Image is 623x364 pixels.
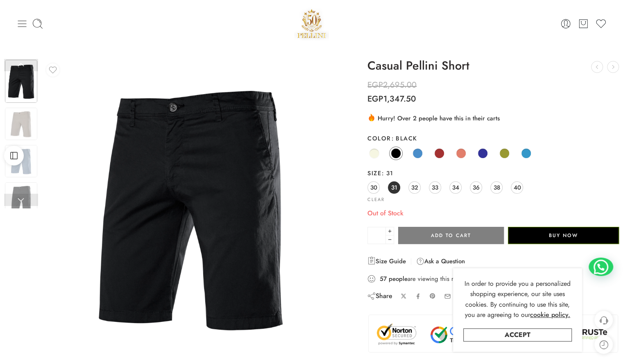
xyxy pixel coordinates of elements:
span: 40 [513,182,521,193]
a: Accept [463,328,572,341]
span: EGP [367,93,383,105]
a: 32 [408,181,421,194]
span: EGP [367,79,383,91]
span: 31 [381,169,393,177]
a: 33 [429,181,441,194]
span: 31 [391,182,397,193]
a: Ask a Question [416,256,465,266]
img: Pellini [294,6,329,41]
p: Out of Stock [367,208,619,219]
div: Share [367,292,392,301]
img: f0cad52e7c17485db1d59a9eb4b033f2-Original-1.jpg [5,182,37,215]
bdi: 1,347.50 [367,93,416,105]
a: Pellini - [294,6,329,41]
a: f0cad52e7c17485db1d59a9eb4b033f2-Original-1.jpg [42,59,339,356]
label: Color [367,134,619,142]
a: Cart [578,18,589,29]
button: Buy Now [508,227,619,244]
a: Pin on Pinterest [429,293,436,299]
input: Product quantity [367,227,386,244]
a: Email to your friends [444,293,451,300]
strong: 57 [380,275,387,283]
img: f0cad52e7c17485db1d59a9eb4b033f2-Original-1.jpg [5,108,37,140]
a: Wishlist [595,18,607,29]
strong: people [389,275,408,283]
div: Hurry! Over 2 people have this in their carts [367,113,619,123]
a: Share on Facebook [415,293,421,299]
a: 38 [490,181,503,194]
label: Size [367,169,619,177]
a: 40 [511,181,523,194]
h1: Casual Pellini Short [367,59,619,72]
a: 31 [388,181,400,194]
a: Share on X [401,293,407,299]
img: 18e92bba79cb496cb17433bc0c7a63cc-Original-1.jpg [42,59,339,356]
span: 33 [432,182,438,193]
a: Login / Register [560,18,571,29]
span: 38 [493,182,500,193]
span: Black [391,134,417,142]
button: Add to cart [398,227,504,244]
legend: Guaranteed Safe Checkout [453,310,534,319]
span: 34 [452,182,459,193]
span: 30 [370,182,377,193]
img: f0cad52e7c17485db1d59a9eb4b033f2-Original-1.jpg [5,145,37,177]
bdi: 2,695.00 [367,79,417,91]
a: 36 [470,181,482,194]
span: 36 [473,182,480,193]
a: 34 [449,181,462,194]
a: cookie policy. [530,310,570,320]
a: Clear options [367,197,385,202]
img: Trust [375,323,612,346]
span: 32 [411,182,418,193]
span: In order to provide you a personalized shopping experience, our site uses cookies. By continuing ... [464,279,571,320]
div: are viewing this right now [367,274,619,283]
img: f0cad52e7c17485db1d59a9eb4b033f2-Original-1.jpg [5,60,37,103]
a: Size Guide [367,256,406,266]
a: 30 [367,181,380,194]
